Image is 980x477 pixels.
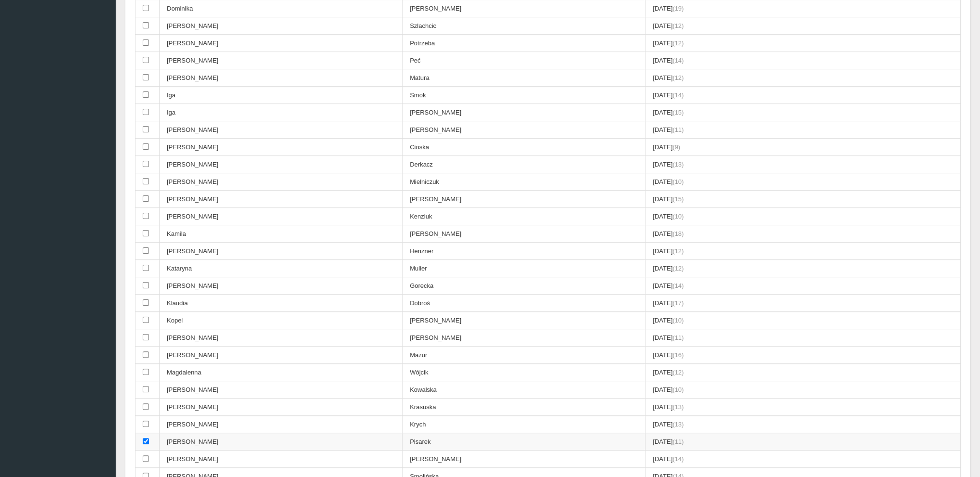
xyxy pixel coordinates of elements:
td: [PERSON_NAME] [160,329,403,347]
td: [PERSON_NAME] [403,225,645,243]
td: [PERSON_NAME] [160,17,403,35]
td: [DATE] [645,260,961,277]
td: Gorecka [403,277,645,295]
td: [PERSON_NAME] [160,416,403,433]
span: (12) [672,39,684,47]
td: Derkacz [403,156,645,173]
span: (12) [672,369,684,376]
td: [DATE] [645,104,961,121]
td: Cioska [403,139,645,156]
span: (10) [672,213,684,220]
td: [PERSON_NAME] [403,312,645,329]
td: [PERSON_NAME] [160,139,403,156]
td: [DATE] [645,52,961,69]
span: (14) [672,455,684,463]
td: [PERSON_NAME] [160,243,403,260]
td: Wójcik [403,364,645,381]
td: Klaudia [160,295,403,312]
td: [DATE] [645,173,961,191]
span: (17) [672,299,684,307]
span: (13) [672,161,684,168]
td: [DATE] [645,399,961,416]
td: [PERSON_NAME] [403,104,645,121]
td: [DATE] [645,312,961,329]
td: [PERSON_NAME] [160,173,403,191]
span: (13) [672,421,684,428]
td: Peć [403,52,645,69]
span: (19) [672,5,684,12]
td: [DATE] [645,121,961,139]
td: Magdalenna [160,364,403,381]
td: [DATE] [645,364,961,381]
td: [PERSON_NAME] [403,329,645,347]
td: [DATE] [645,433,961,451]
span: (11) [672,438,684,445]
td: Szlachcic [403,17,645,35]
span: (18) [672,230,684,237]
td: Kowalska [403,381,645,399]
td: [PERSON_NAME] [160,277,403,295]
td: Mulier [403,260,645,277]
td: Pisarek [403,433,645,451]
td: Mazur [403,347,645,364]
td: Potrzeba [403,35,645,52]
td: [DATE] [645,139,961,156]
span: (12) [672,74,684,81]
td: [PERSON_NAME] [160,35,403,52]
span: (9) [672,143,680,151]
td: [PERSON_NAME] [160,121,403,139]
td: [PERSON_NAME] [160,69,403,87]
td: [PERSON_NAME] [160,191,403,208]
td: [PERSON_NAME] [160,381,403,399]
td: Henzner [403,243,645,260]
span: (12) [672,247,684,255]
td: Iga [160,104,403,121]
td: [DATE] [645,17,961,35]
td: [DATE] [645,243,961,260]
span: (15) [672,109,684,116]
td: [DATE] [645,451,961,468]
td: [DATE] [645,191,961,208]
span: (12) [672,265,684,272]
span: (14) [672,91,684,99]
td: Kopel [160,312,403,329]
td: Kamila [160,225,403,243]
td: Smok [403,87,645,104]
span: (16) [672,351,684,359]
span: (13) [672,403,684,411]
td: [PERSON_NAME] [403,191,645,208]
td: [PERSON_NAME] [160,451,403,468]
td: Iga [160,87,403,104]
td: [PERSON_NAME] [160,347,403,364]
td: [DATE] [645,35,961,52]
span: (11) [672,334,684,341]
td: Kataryna [160,260,403,277]
td: Krasuska [403,399,645,416]
td: [DATE] [645,277,961,295]
td: Kenziuk [403,208,645,225]
span: (10) [672,317,684,324]
td: Dobroś [403,295,645,312]
td: Matura [403,69,645,87]
span: (14) [672,57,684,64]
td: [PERSON_NAME] [160,52,403,69]
td: [DATE] [645,329,961,347]
td: [PERSON_NAME] [160,433,403,451]
td: Mielniczuk [403,173,645,191]
td: [DATE] [645,295,961,312]
td: [DATE] [645,347,961,364]
span: (11) [672,126,684,133]
td: [PERSON_NAME] [160,156,403,173]
td: [DATE] [645,87,961,104]
span: (10) [672,386,684,393]
td: [PERSON_NAME] [403,451,645,468]
span: (10) [672,178,684,185]
td: [PERSON_NAME] [403,121,645,139]
td: Krych [403,416,645,433]
span: (12) [672,22,684,29]
td: [DATE] [645,381,961,399]
td: [DATE] [645,156,961,173]
span: (14) [672,282,684,289]
td: [DATE] [645,208,961,225]
span: (15) [672,195,684,203]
